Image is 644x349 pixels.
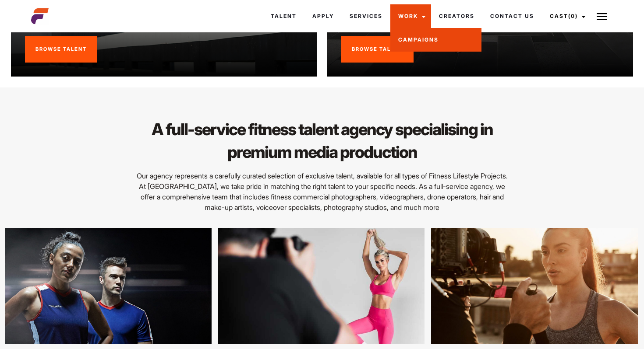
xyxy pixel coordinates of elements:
[390,4,431,28] a: Work
[431,4,482,28] a: Creators
[263,4,304,28] a: Talent
[31,7,49,25] img: cropped-aefm-brand-fav-22-square.png
[482,4,542,28] a: Contact Us
[568,13,578,19] span: (0)
[431,228,638,344] img: Videography scaled
[218,228,425,344] img: Untitled 4@3x scaled
[25,36,97,63] a: Browse Talent
[597,11,607,22] img: Burger icon
[133,171,511,213] p: Our agency represents a carefully curated selection of exclusive talent, available for all types ...
[341,36,414,63] a: Browse Talent
[542,4,591,28] a: Cast(0)
[5,228,212,344] img: Untitled 1 6
[133,118,511,164] h2: A full-service fitness talent agency specialising in premium media production
[304,4,342,28] a: Apply
[390,28,481,52] a: Campaigns
[342,4,390,28] a: Services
